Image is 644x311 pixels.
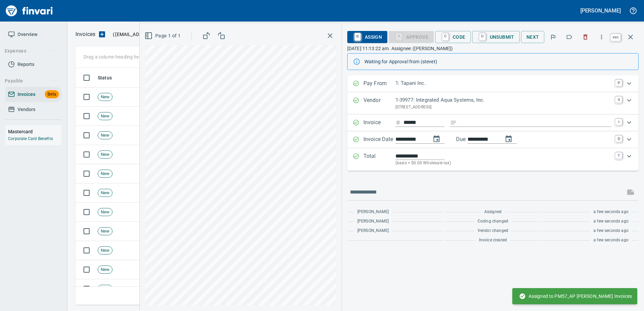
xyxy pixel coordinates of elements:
button: Expenses [2,45,58,57]
span: [PERSON_NAME] [357,228,389,234]
p: Invoices [75,30,95,38]
a: Reports [5,57,62,72]
span: Assign [353,31,382,43]
img: Finvari [4,3,55,19]
button: Upload an Invoice [95,30,109,38]
span: New [98,132,112,139]
h5: [PERSON_NAME] [580,7,621,14]
nav: breadcrumb [75,30,95,38]
span: Reports [18,60,34,69]
span: a few seconds ago [593,237,629,244]
button: RAssign [347,31,387,43]
button: change due date [501,131,517,147]
button: [PERSON_NAME] [579,5,622,16]
p: Drag a column heading here to group the table [84,54,182,60]
p: Due [456,135,488,143]
button: Labels [562,30,577,44]
span: Vendors [18,105,35,114]
span: Code [441,31,465,43]
span: Payable [5,77,56,85]
button: Payable [2,75,58,87]
div: Expand [347,114,639,131]
div: Expand [347,75,639,92]
div: Coding Required [389,33,434,39]
span: Vendor changed [478,228,508,234]
a: U [479,33,486,40]
a: V [615,96,622,103]
button: UUnsubmit [472,31,520,43]
a: R [354,33,361,40]
span: [EMAIL_ADDRESS][DOMAIN_NAME] [115,31,192,38]
div: Expand [347,148,639,171]
p: Invoice [363,118,395,127]
span: [PERSON_NAME] [357,209,389,215]
button: change date [428,131,445,147]
a: T [615,152,622,159]
span: Status [98,74,121,82]
svg: Invoice description [450,119,457,126]
a: Corporate Card Benefits [8,136,53,141]
span: Coding changed [478,218,508,225]
a: C [442,33,449,40]
span: New [98,209,112,215]
span: Invoices [18,90,35,99]
span: Overview [18,30,37,39]
span: New [98,113,112,119]
span: Beta [45,91,59,98]
span: Next [526,33,539,41]
a: InvoicesBeta [5,87,62,102]
span: Invoice created [479,237,507,244]
span: New [98,267,112,273]
a: Vendors [5,102,62,117]
p: [STREET_ADDRESS] [395,104,611,111]
span: New [98,94,112,100]
button: Next [521,31,545,43]
button: Discard [578,30,593,44]
span: New [98,286,112,292]
p: Vendor [363,96,395,110]
h6: Mastercard [8,128,62,135]
span: Expenses [5,47,56,55]
p: 1-39977: Integrated Aqua Systems, Inc. [395,96,611,104]
span: New [98,228,112,235]
span: Assigned [484,209,502,215]
span: New [98,190,112,196]
span: Unsubmit [478,31,514,43]
span: Status [98,74,112,82]
p: (basis + $0.00 Wholesale tax) [395,160,611,167]
p: Pay From [363,79,395,88]
a: Overview [5,27,62,42]
span: New [98,247,112,254]
button: CCode [435,31,471,43]
div: Expand [347,92,639,114]
a: D [615,135,622,142]
p: [DATE] 11:13:22 am. Assignee: ([PERSON_NAME]) [347,45,639,52]
svg: Invoice number [395,118,401,127]
span: This records your message into the invoice and notifies anyone mentioned [622,184,639,200]
span: [PERSON_NAME] [357,218,389,225]
p: Total [363,152,395,167]
span: New [98,171,112,177]
span: a few seconds ago [593,228,629,234]
span: Assigned to PM57_AP [PERSON_NAME] Invoices [519,293,632,300]
a: P [615,79,622,86]
p: 1: Tapani Inc. [395,79,611,87]
div: Expand [347,131,639,148]
p: ( ) [109,31,194,38]
a: I [615,118,622,125]
span: a few seconds ago [593,218,629,225]
button: Page 1 of 1 [143,30,183,42]
a: esc [611,34,621,41]
span: Page 1 of 1 [146,32,181,40]
button: More [594,30,609,44]
span: a few seconds ago [593,209,629,215]
div: Waiting for Approval from (stevet) [364,56,633,68]
span: New [98,151,112,158]
button: Flag [546,30,560,44]
p: Invoice Date [363,135,395,144]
